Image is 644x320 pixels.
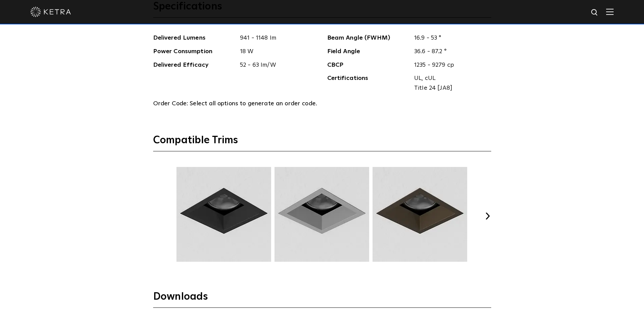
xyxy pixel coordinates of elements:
[327,33,409,43] span: Beam Angle (FWHM)
[591,8,599,17] img: search icon
[153,101,188,107] span: Order Code:
[327,47,409,57] span: Field Angle
[235,33,317,43] span: 941 - 1148 lm
[273,167,370,262] img: TRM053.webp
[30,7,71,17] img: ketra-logo-2019-white
[372,167,468,262] img: TRM054.webp
[409,33,491,43] span: 16.9 - 53 °
[327,60,409,70] span: CBCP
[409,47,491,57] span: 36.6 - 87.2 °
[153,290,491,308] h3: Downloads
[175,167,272,262] img: TRM052.webp
[153,47,235,57] span: Power Consumption
[606,8,614,15] img: Hamburger%20Nav.svg
[327,73,409,93] span: Certifications
[153,134,491,151] h3: Compatible Trims
[235,60,317,70] span: 52 - 63 lm/W
[414,83,486,93] span: Title 24 [JA8]
[190,101,317,107] span: Select all options to generate an order code.
[235,47,317,57] span: 18 W
[409,60,491,70] span: 1235 - 9279 cp
[414,73,486,83] span: UL, cUL
[153,33,235,43] span: Delivered Lumens
[153,60,235,70] span: Delivered Efficacy
[484,213,491,219] button: Next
